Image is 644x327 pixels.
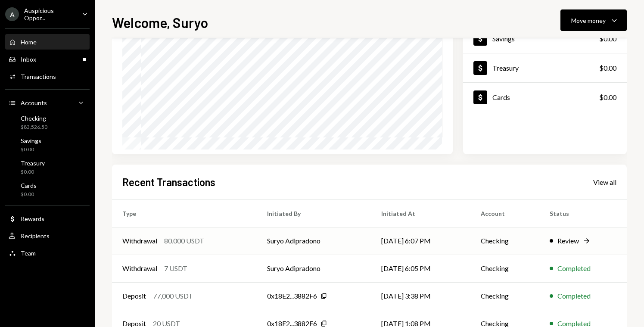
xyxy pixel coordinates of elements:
[5,51,90,67] a: Inbox
[371,282,470,310] td: [DATE] 3:38 PM
[21,99,47,106] div: Accounts
[371,227,470,255] td: [DATE] 6:07 PM
[257,199,371,227] th: Initiated By
[560,9,627,31] button: Move money
[5,245,90,261] a: Team
[21,215,44,222] div: Rewards
[24,7,75,22] div: Auspicious Oppor...
[257,227,371,255] td: Suryo Adipradono
[21,182,37,189] div: Cards
[21,168,45,176] div: $0.00
[571,16,606,25] div: Move money
[593,177,616,187] a: View all
[492,34,515,43] div: Savings
[257,255,371,282] td: Suryo Adipradono
[21,115,47,122] div: Checking
[463,24,627,53] a: Savings$0.00
[557,236,579,246] div: Review
[492,93,510,101] div: Cards
[470,282,539,310] td: Checking
[470,255,539,282] td: Checking
[463,83,627,112] a: Cards$0.00
[599,92,616,103] div: $0.00
[371,199,470,227] th: Initiated At
[557,291,591,301] div: Completed
[164,236,204,246] div: 80,000 USDT
[122,263,157,274] div: Withdrawal
[21,56,36,63] div: Inbox
[5,157,90,178] a: Treasury$0.00
[5,95,90,110] a: Accounts
[5,179,90,200] a: Cards$0.00
[5,69,90,84] a: Transactions
[5,7,19,21] div: A
[21,124,47,131] div: $83,526.50
[122,175,215,189] h2: Recent Transactions
[5,211,90,226] a: Rewards
[5,134,90,155] a: Savings$0.00
[122,236,157,246] div: Withdrawal
[21,146,41,153] div: $0.00
[463,53,627,82] a: Treasury$0.00
[5,228,90,243] a: Recipients
[492,64,519,72] div: Treasury
[599,63,616,73] div: $0.00
[21,249,36,257] div: Team
[539,199,627,227] th: Status
[21,137,41,144] div: Savings
[371,255,470,282] td: [DATE] 6:05 PM
[21,159,45,167] div: Treasury
[593,178,616,187] div: View all
[153,291,193,301] div: 77,000 USDT
[5,34,90,50] a: Home
[21,73,56,80] div: Transactions
[470,227,539,255] td: Checking
[267,291,317,301] div: 0x18E2...3882F6
[21,38,37,46] div: Home
[164,263,187,274] div: 7 USDT
[5,112,90,133] a: Checking$83,526.50
[112,14,208,31] h1: Welcome, Suryo
[122,291,146,301] div: Deposit
[21,232,50,240] div: Recipients
[470,199,539,227] th: Account
[21,191,37,198] div: $0.00
[599,34,616,44] div: $0.00
[557,263,591,274] div: Completed
[112,199,257,227] th: Type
